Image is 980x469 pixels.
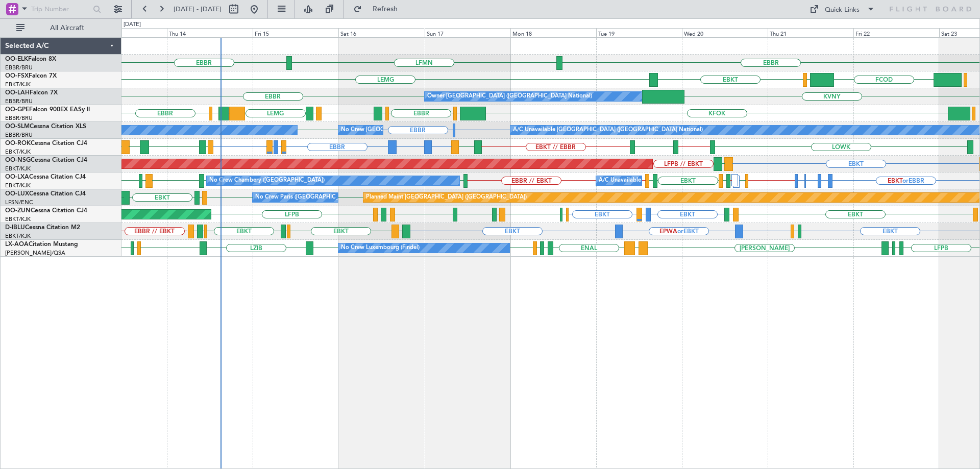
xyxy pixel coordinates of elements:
span: OO-NSG [5,157,31,163]
a: LFSN/ENC [5,199,33,206]
div: Owner [GEOGRAPHIC_DATA] ([GEOGRAPHIC_DATA] National) [427,89,592,104]
a: OO-ZUNCessna Citation CJ4 [5,208,87,214]
span: LX-AOA [5,241,29,248]
span: OO-ZUN [5,208,31,214]
div: Fri 15 [253,28,338,37]
div: No Crew [GEOGRAPHIC_DATA] ([GEOGRAPHIC_DATA] National) [341,122,512,138]
a: OO-NSGCessna Citation CJ4 [5,157,87,163]
div: Mon 18 [510,28,596,37]
button: Quick Links [804,1,880,17]
a: EBKT/KJK [5,148,31,156]
span: Refresh [364,6,407,13]
a: OO-ELKFalcon 8X [5,56,56,62]
div: A/C Unavailable [599,173,641,188]
span: OO-SLM [5,124,30,130]
a: OO-GPEFalcon 900EX EASy II [5,107,90,113]
a: EBBR/BRU [5,97,33,105]
a: OO-LXACessna Citation CJ4 [5,174,86,180]
div: No Crew Chambery ([GEOGRAPHIC_DATA]) [209,173,325,188]
a: EBBR/BRU [5,131,33,139]
span: OO-LUX [5,191,29,197]
a: EBKT/KJK [5,165,31,172]
a: OO-LUXCessna Citation CJ4 [5,191,86,197]
div: [DATE] [124,20,141,29]
a: EBBR/BRU [5,114,33,122]
button: All Aircraft [11,20,111,36]
a: OO-FSXFalcon 7X [5,73,57,79]
a: EBKT/KJK [5,215,31,223]
span: OO-ROK [5,140,31,146]
a: EBKT/KJK [5,182,31,189]
a: OO-SLMCessna Citation XLS [5,124,86,130]
div: Tue 19 [596,28,682,37]
span: OO-FSX [5,73,29,79]
a: EBKT/KJK [5,232,31,240]
span: [DATE] - [DATE] [174,5,222,14]
input: Trip Number [31,2,90,17]
a: OO-LAHFalcon 7X [5,90,58,96]
div: Sun 17 [425,28,510,37]
span: OO-LAH [5,90,30,96]
div: Quick Links [825,5,860,15]
div: Thu 21 [768,28,853,37]
span: OO-ELK [5,56,28,62]
span: OO-LXA [5,174,29,180]
span: D-IBLU [5,225,25,231]
div: Wed 13 [81,28,167,37]
a: LX-AOACitation Mustang [5,241,78,248]
a: [PERSON_NAME]/QSA [5,249,65,257]
button: Refresh [349,1,410,17]
div: Wed 20 [682,28,768,37]
a: OO-ROKCessna Citation CJ4 [5,140,87,146]
div: No Crew Paris ([GEOGRAPHIC_DATA]) [255,190,356,205]
a: EBBR/BRU [5,64,33,71]
div: No Crew Luxembourg (Findel) [341,240,420,256]
a: D-IBLUCessna Citation M2 [5,225,80,231]
div: Planned Maint [GEOGRAPHIC_DATA] ([GEOGRAPHIC_DATA]) [366,190,527,205]
div: Thu 14 [167,28,253,37]
div: Sat 16 [338,28,424,37]
div: Fri 22 [853,28,939,37]
span: OO-GPE [5,107,29,113]
div: A/C Unavailable [GEOGRAPHIC_DATA] ([GEOGRAPHIC_DATA] National) [513,122,703,138]
a: EBKT/KJK [5,81,31,88]
span: All Aircraft [27,24,108,32]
